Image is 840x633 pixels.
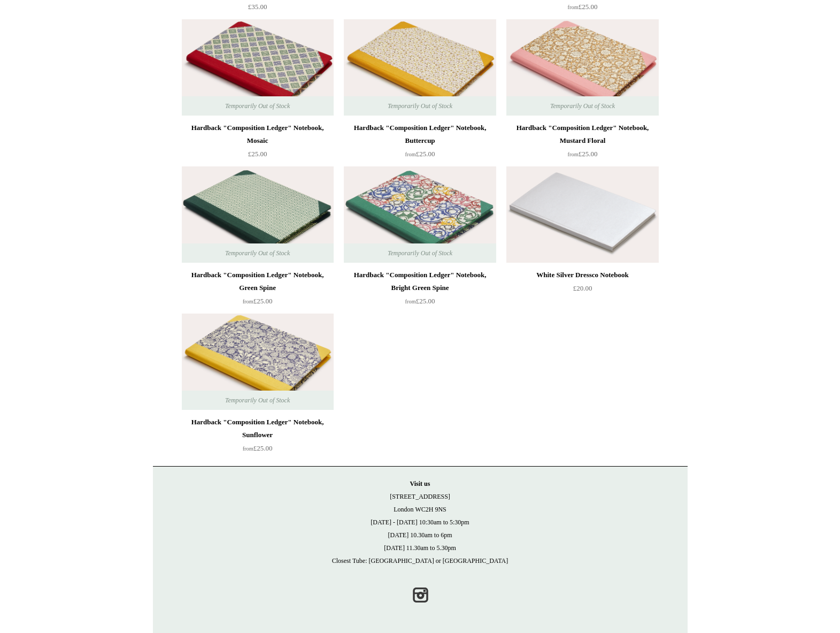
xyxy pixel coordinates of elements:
span: £25.00 [568,150,598,158]
span: Temporarily Out of Stock [377,96,463,116]
a: Hardback "Composition Ledger" Notebook, Mustard Floral from£25.00 [506,121,658,165]
img: Hardback "Composition Ledger" Notebook, Sunflower [182,314,334,410]
div: Hardback "Composition Ledger" Notebook, Mustard Floral [509,121,656,147]
span: from [243,446,253,452]
img: Hardback "Composition Ledger" Notebook, Mustard Floral [506,19,658,116]
span: Temporarily Out of Stock [214,96,300,116]
span: from [568,151,579,157]
a: Hardback "Composition Ledger" Notebook, Mustard Floral Hardback "Composition Ledger" Notebook, Mu... [506,19,658,116]
span: £25.00 [243,297,273,305]
a: Hardback "Composition Ledger" Notebook, Buttercup from£25.00 [344,121,496,165]
a: White Silver Dressco Notebook £20.00 [506,269,658,312]
a: Hardback "Composition Ledger" Notebook, Green Spine from£25.00 [182,269,334,312]
div: Hardback "Composition Ledger" Notebook, Bright Green Spine [346,269,493,294]
strong: Visit us [410,480,430,487]
a: Hardback "Composition Ledger" Notebook, Bright Green Spine Hardback "Composition Ledger" Notebook... [344,166,496,263]
div: Hardback "Composition Ledger" Notebook, Sunflower [184,416,331,441]
a: Hardback "Composition Ledger" Notebook, Bright Green Spine from£25.00 [344,269,496,312]
a: Hardback "Composition Ledger" Notebook, Green Spine Hardback "Composition Ledger" Notebook, Green... [182,166,334,263]
a: Instagram [409,583,432,607]
span: Temporarily Out of Stock [214,243,300,263]
a: Hardback "Composition Ledger" Notebook, Sunflower Hardback "Composition Ledger" Notebook, Sunflow... [182,314,334,410]
a: White Silver Dressco Notebook White Silver Dressco Notebook [506,166,658,263]
img: Hardback "Composition Ledger" Notebook, Green Spine [182,166,334,263]
span: £25.00 [568,3,598,11]
span: £35.00 [248,3,267,11]
span: Temporarily Out of Stock [377,243,463,263]
span: £20.00 [573,284,592,292]
span: £25.00 [405,150,435,158]
span: £25.00 [248,150,267,158]
div: Hardback "Composition Ledger" Notebook, Buttercup [346,121,493,147]
span: from [243,299,253,304]
span: from [568,4,579,10]
span: £25.00 [243,444,273,452]
a: Hardback "Composition Ledger" Notebook, Mosaic Hardback "Composition Ledger" Notebook, Mosaic Tem... [182,19,334,116]
span: from [405,151,416,157]
p: [STREET_ADDRESS] London WC2H 9NS [DATE] - [DATE] 10:30am to 5:30pm [DATE] 10.30am to 6pm [DATE] 1... [164,477,677,567]
a: Hardback "Composition Ledger" Notebook, Buttercup Hardback "Composition Ledger" Notebook, Butterc... [344,19,496,116]
span: Temporarily Out of Stock [540,96,626,116]
span: from [405,299,416,304]
a: Hardback "Composition Ledger" Notebook, Mosaic £25.00 [182,121,334,165]
a: Hardback "Composition Ledger" Notebook, Sunflower from£25.00 [182,416,334,460]
span: Temporarily Out of Stock [214,391,300,410]
div: Hardback "Composition Ledger" Notebook, Mosaic [184,121,331,147]
img: Hardback "Composition Ledger" Notebook, Mosaic [182,19,334,116]
img: Hardback "Composition Ledger" Notebook, Bright Green Spine [344,166,496,263]
div: Hardback "Composition Ledger" Notebook, Green Spine [184,269,331,294]
div: White Silver Dressco Notebook [509,269,656,281]
span: £25.00 [405,297,435,305]
img: White Silver Dressco Notebook [506,166,658,263]
img: Hardback "Composition Ledger" Notebook, Buttercup [344,19,496,116]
